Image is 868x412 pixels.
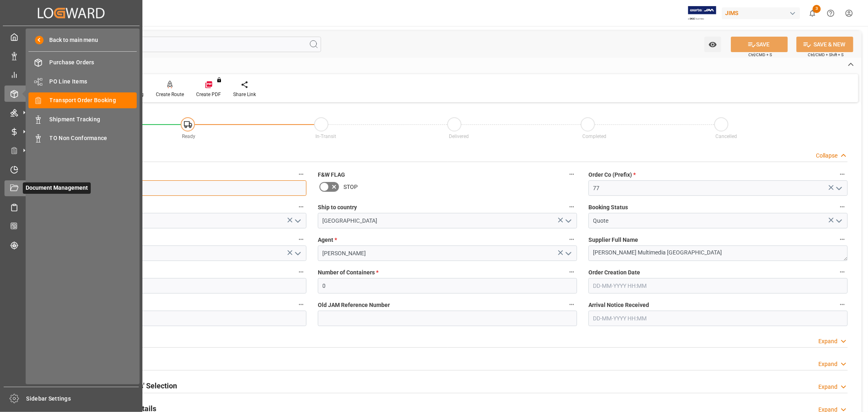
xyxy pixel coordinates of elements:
[562,215,574,227] button: open menu
[566,169,577,180] button: F&W FLAG
[318,236,337,244] span: Agent
[4,199,138,215] a: Sailing Schedules
[156,91,184,98] div: Create Route
[566,267,577,277] button: Number of Containers *
[291,215,304,227] button: open menu
[837,299,848,310] button: Arrival Notice Received
[722,7,800,19] div: JIMS
[813,5,821,13] span: 3
[818,383,837,391] div: Expand
[4,67,138,83] a: My Reports
[28,130,137,146] a: TO Non Conformance
[566,202,577,212] button: Ship to country
[704,37,721,52] button: open menu
[731,37,788,52] button: SAVE
[47,213,306,228] input: Type to search/select
[588,278,848,294] input: DD-MM-YYYY HH:MM
[803,4,822,22] button: show 3 new notifications
[182,134,195,139] span: Ready
[688,6,716,20] img: Exertis%20JAM%20-%20Email%20Logo.jpg_1722504956.jpg
[449,134,469,139] span: Delivered
[28,111,137,127] a: Shipment Tracking
[44,36,98,44] span: Back to main menu
[50,77,137,86] span: PO Line Items
[588,203,628,212] span: Booking Status
[748,52,772,58] span: Ctrl/CMD + S
[588,268,640,277] span: Order Creation Date
[296,267,306,277] button: Supplier Number
[833,182,845,195] button: open menu
[837,267,848,277] button: Order Creation Date
[4,218,138,234] a: CO2 Calculator
[4,237,138,253] a: Tracking Shipment
[562,247,574,260] button: open menu
[822,4,840,22] button: Help Center
[566,299,577,310] button: Old JAM Reference Number
[47,311,306,326] input: DD-MM-YYYY
[818,360,837,368] div: Expand
[582,134,606,139] span: Completed
[588,301,649,309] span: Arrival Notice Received
[837,234,848,245] button: Supplier Full Name
[808,52,844,58] span: Ctrl/CMD + Shift + S
[296,234,306,245] button: Shipment type *
[4,48,138,64] a: Data Management
[4,29,138,45] a: My Cockpit
[28,73,137,89] a: PO Line Items
[296,299,306,310] button: Ready Date *
[318,301,390,309] span: Old JAM Reference Number
[4,161,138,177] a: Timeslot Management V2
[26,394,139,403] span: Sidebar Settings
[318,171,345,179] span: F&W FLAG
[23,182,91,194] span: Document Management
[588,311,848,326] input: DD-MM-YYYY HH:MM
[296,202,306,212] button: Country of Origin (Suffix) *
[588,171,636,179] span: Order Co (Prefix)
[343,183,358,191] span: STOP
[37,37,321,52] input: Search Fields
[566,234,577,245] button: Agent *
[818,337,837,346] div: Expand
[716,134,737,139] span: Cancelled
[296,169,306,180] button: JAM Reference Number
[50,96,137,105] span: Transport Order Booking
[4,180,138,196] a: Document ManagementDocument Management
[588,236,638,244] span: Supplier Full Name
[291,247,304,260] button: open menu
[722,5,803,21] button: JIMS
[833,215,845,227] button: open menu
[796,37,853,52] button: SAVE & NEW
[816,151,837,160] div: Collapse
[50,115,137,124] span: Shipment Tracking
[588,245,848,261] textarea: [PERSON_NAME] Multimedia [GEOGRAPHIC_DATA]
[318,203,357,212] span: Ship to country
[233,91,256,98] div: Share Link
[837,202,848,212] button: Booking Status
[837,169,848,180] button: Order Co (Prefix) *
[315,134,336,139] span: In-Transit
[318,268,378,277] span: Number of Containers
[50,134,137,142] span: TO Non Conformance
[50,58,137,67] span: Purchase Orders
[28,55,137,70] a: Purchase Orders
[28,92,137,108] a: Transport Order Booking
